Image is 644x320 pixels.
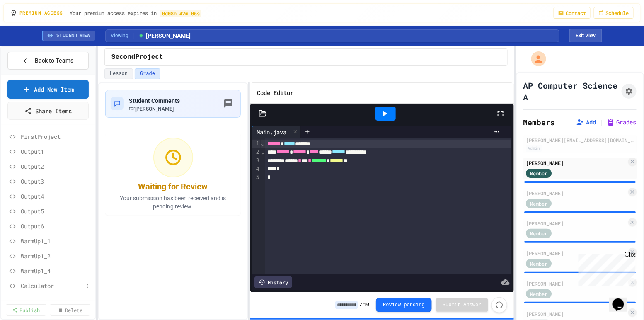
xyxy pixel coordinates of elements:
[19,10,63,17] span: PREMIUM ACCESS
[135,68,160,79] button: Grade
[530,200,547,207] span: Member
[575,251,636,286] iframe: chat widget
[111,32,134,39] span: Viewing
[261,140,265,147] span: Fold line
[526,145,542,152] div: Admin
[599,117,603,127] span: |
[160,10,201,17] span: 0 d 08 h 42 m 06 s
[6,304,46,316] a: Publish
[252,148,261,157] div: 2
[594,7,634,19] button: Schedule
[111,52,163,62] span: SecondProject
[526,136,634,144] div: [PERSON_NAME][EMAIL_ADDRESS][DOMAIN_NAME]
[530,170,547,177] span: Member
[607,118,637,126] button: Grades
[622,84,637,99] button: Assignment Settings
[50,304,90,316] a: Delete
[135,106,174,112] span: [PERSON_NAME]
[436,298,488,312] button: Submit Answer
[526,250,627,257] div: [PERSON_NAME]
[138,181,208,192] div: Waiting for Review
[360,302,363,308] span: /
[530,260,547,267] span: Member
[252,157,261,165] div: 3
[257,88,293,98] h6: Code Editor
[526,189,627,197] div: [PERSON_NAME]
[443,302,482,308] span: Submit Answer
[261,148,265,155] span: Fold line
[252,126,301,138] div: Main.java
[363,302,369,308] span: 10
[56,32,91,39] span: STUDENT VIEW
[21,147,92,156] span: Output1
[21,237,92,245] span: WarmUp1_1
[7,80,89,99] a: Add New Item
[554,7,591,19] button: Contact
[21,281,84,290] span: Calculator
[526,280,627,287] div: [PERSON_NAME]
[526,159,627,167] div: [PERSON_NAME]
[609,287,636,312] iframe: chat widget
[523,49,548,68] div: My Account
[129,97,180,104] span: Student Comments
[7,102,89,120] a: Share Items
[110,194,236,211] p: Your submission has been received and is pending review.
[21,252,92,260] span: WarmUp1_2
[491,297,507,313] button: Force resubmission of student's answer (Admin only)
[523,116,555,128] h2: Members
[84,282,92,290] button: More options
[21,162,92,171] span: Output2
[104,68,133,79] button: Lesson
[530,230,547,237] span: Member
[526,220,627,227] div: [PERSON_NAME]
[3,3,57,53] div: Chat with us now!Close
[252,173,261,182] div: 5
[21,207,92,216] span: Output5
[21,222,92,230] span: Output6
[70,10,202,16] span: Your premium access expires in
[376,298,432,312] button: Review pending
[254,276,292,288] div: History
[21,132,92,141] span: FirstProject
[526,310,627,318] div: [PERSON_NAME]
[569,29,602,42] button: Exit student view
[21,267,92,275] span: WarmUp1_4
[252,140,261,148] div: 1
[138,32,191,40] span: [PERSON_NAME]
[35,56,73,65] span: Back to Teams
[252,128,291,136] div: Main.java
[530,290,547,298] span: Member
[576,118,596,126] button: Add
[21,177,92,186] span: Output3
[252,165,261,173] div: 4
[21,192,92,201] span: Output4
[129,105,180,112] div: for
[523,80,618,103] h1: AP Computer Science A
[7,52,89,70] button: Back to Teams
